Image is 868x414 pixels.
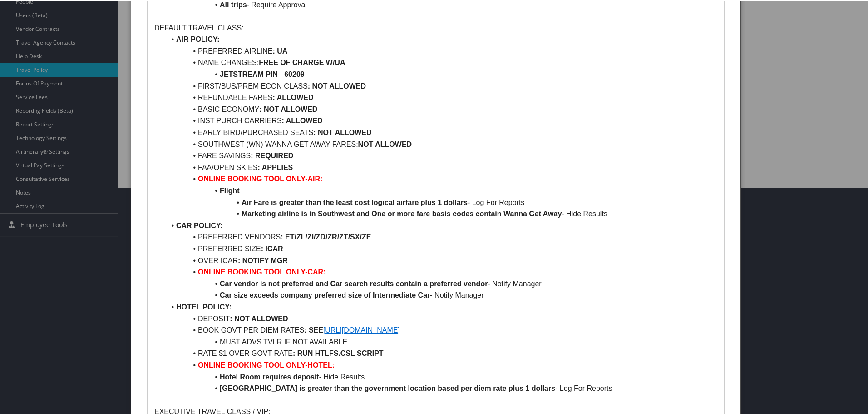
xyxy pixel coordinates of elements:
strong: FREE OF CHARGE W/UA [259,58,345,65]
li: INST PURCH CARRIERS [165,114,717,126]
li: - Notify Manager [165,277,717,289]
li: OVER ICAR [165,254,717,266]
li: PREFERRED AIRLINE [165,45,717,56]
li: FAA/OPEN SKIES [165,161,717,173]
strong: : ICAR [261,244,283,252]
strong: Hotel Room requires deposit [220,372,319,380]
strong: : SEE [304,325,323,333]
li: - Log For Reports [165,196,717,208]
li: - Hide Results [165,207,717,219]
strong: ONLINE BOOKING TOOL ONLY-AIR: [198,174,322,182]
strong: Flight [220,186,240,194]
a: [URL][DOMAIN_NAME] [323,325,400,333]
strong: : NOT ALLOWED [259,105,317,112]
strong: RUN HTLFS.CSL SCRIPT [297,349,384,356]
strong: Car vendor is not preferred and Car search results contain a preferred vendor [220,279,488,287]
strong: : NOT ALLOWED [230,314,288,322]
strong: CAR POLICY: [176,221,223,229]
li: BOOK GOVT PER DIEM RATES [165,324,717,335]
strong: Air Fare is greater than the least cost logical airfare plus 1 dollars [242,198,468,205]
strong: : NOT ALLOWED [308,81,366,89]
strong: JETSTREAM PIN - 60209 [220,70,305,77]
strong: NOT ALLOWED [358,140,412,147]
li: EARLY BIRD/PURCHASED SEATS [165,126,717,138]
strong: ONLINE BOOKING TOOL ONLY-CAR: [198,267,326,275]
strong: : ALLOWED [272,93,313,100]
li: NAME CHANGES: [165,56,717,68]
li: PREFERRED SIZE [165,242,717,254]
li: - Log For Reports [165,382,717,394]
strong: [GEOGRAPHIC_DATA] is greater than the government location based per diem rate plus 1 dollars [220,384,555,391]
li: PREFERRED VENDORS [165,230,717,242]
strong: : APPLIES [258,163,293,170]
li: - Notify Manager [165,289,717,300]
strong: : [293,349,295,356]
strong: ONLINE BOOKING TOOL ONLY-HOTEL: [198,360,335,368]
strong: AIR POLICY: [176,35,220,42]
p: DEFAULT TRAVEL CLASS: [154,21,717,33]
strong: : ET/ZL/ZI/ZD/ZR/ZT/SX/ZE [281,232,371,240]
li: BASIC ECONOMY [165,103,717,115]
li: - Hide Results [165,370,717,382]
strong: HOTEL POLICY: [176,302,232,310]
strong: : NOT ALLOWED [313,128,371,135]
li: FARE SAVINGS [165,149,717,161]
strong: Marketing airline is in Southwest and One or more fare basis codes contain Wanna Get Away [242,209,562,217]
strong: : NOTIFY MGR [238,256,288,264]
strong: : ALLOWED [282,116,323,124]
li: FIRST/BUS/PREM ECON CLASS [165,80,717,91]
li: REFUNDABLE FARES [165,91,717,103]
strong: : REQUIRED [251,151,293,159]
strong: : UA [272,46,287,54]
strong: Car size exceeds company preferred size of Intermediate Car [220,290,430,298]
li: SOUTHWEST (WN) WANNA GET AWAY FARES: [165,138,717,150]
li: MUST ADVS TVLR IF NOT AVAILABLE [165,335,717,347]
li: RATE $1 OVER GOVT RATE [165,347,717,359]
li: DEPOSIT [165,312,717,324]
